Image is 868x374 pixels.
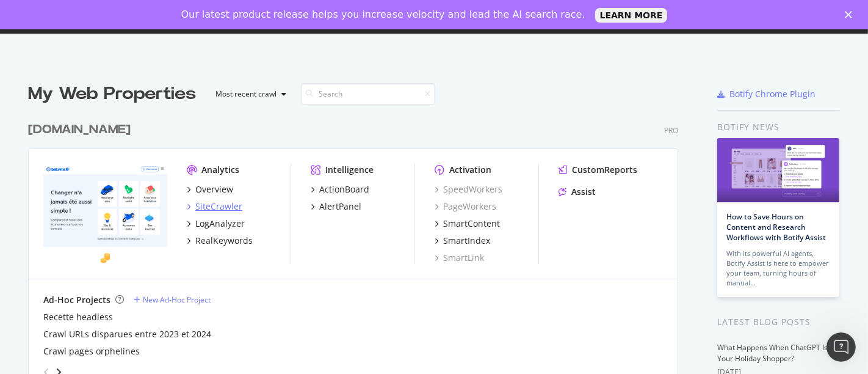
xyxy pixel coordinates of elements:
[319,183,369,196] div: ActionBoard
[195,200,242,213] div: SiteCrawler
[726,249,830,288] div: With its powerful AI agents, Botify Assist is here to empower your team, turning hours of manual…
[195,183,233,196] div: Overview
[435,235,490,247] a: SmartIndex
[301,83,435,105] input: Search
[201,164,239,176] div: Analytics
[187,200,242,213] a: SiteCrawler
[43,164,167,263] img: lelynx.fr
[215,90,277,98] div: Most recent crawl
[559,164,637,176] a: CustomReports
[435,200,496,213] a: PageWorkers
[43,345,140,358] a: Crawl pages orphelines
[311,200,361,213] a: AlertPanel
[43,294,110,306] div: Ad-Hoc Projects
[572,164,637,176] div: CustomReports
[206,84,291,104] button: Most recent crawl
[717,120,840,134] div: Botify news
[443,235,490,247] div: SmartIndex
[595,8,668,23] a: LEARN MORE
[559,186,596,198] a: Assist
[717,138,839,202] img: How to Save Hours on Content and Research Workflows with Botify Assist
[443,218,500,230] div: SmartContent
[181,9,585,21] div: Our latest product release helps you increase velocity and lead the AI search race.
[717,315,840,329] div: Latest Blog Posts
[43,328,211,340] a: Crawl URLs disparues entre 2023 et 2024
[143,295,211,305] div: New Ad-Hoc Project
[134,295,211,305] a: New Ad-Hoc Project
[449,164,491,176] div: Activation
[826,332,856,362] iframe: Intercom live chat
[717,88,816,100] a: Botify Chrome Plugin
[729,88,816,100] div: Botify Chrome Plugin
[726,211,826,243] a: How to Save Hours on Content and Research Workflows with Botify Assist
[571,186,596,198] div: Assist
[43,311,113,323] a: Recette headless
[187,218,245,230] a: LogAnalyzer
[717,342,828,364] a: What Happens When ChatGPT Is Your Holiday Shopper?
[28,121,136,139] a: [DOMAIN_NAME]
[187,235,253,247] a: RealKeywords
[664,125,678,136] div: Pro
[845,11,857,18] div: Fermer
[187,183,233,196] a: Overview
[325,164,374,176] div: Intelligence
[435,218,500,230] a: SmartContent
[435,252,484,264] a: SmartLink
[435,183,502,196] a: SpeedWorkers
[195,218,245,230] div: LogAnalyzer
[311,183,369,196] a: ActionBoard
[195,235,253,247] div: RealKeywords
[28,121,131,139] div: [DOMAIN_NAME]
[28,82,196,106] div: My Web Properties
[319,200,361,213] div: AlertPanel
